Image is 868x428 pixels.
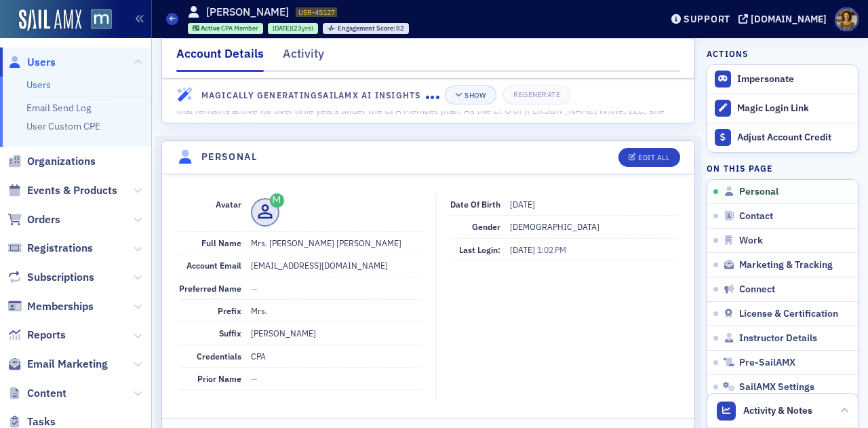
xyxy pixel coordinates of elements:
span: Avatar [216,199,241,210]
span: Credentials [197,351,241,362]
div: [DOMAIN_NAME] [751,13,827,25]
span: Orders [27,212,60,227]
button: [DOMAIN_NAME] [738,14,831,24]
span: [DATE] [273,24,292,33]
a: Users [7,55,56,70]
h4: On this page [707,162,859,174]
div: 2002-09-06 00:00:00 [268,23,318,34]
span: Subscriptions [27,270,94,285]
span: Instructor Details [739,332,817,345]
h4: Actions [707,47,749,60]
a: Email Send Log [26,102,91,114]
span: License & Certification [739,308,838,320]
div: Active: Active: CPA Member [188,23,264,34]
span: Pre-SailAMX [739,357,795,369]
span: Suffix [219,328,241,338]
div: Show [465,92,486,99]
span: Profile [835,7,859,31]
span: [DATE] [510,244,537,255]
h4: Magically Generating SailAMX AI Insights [201,89,426,101]
button: Show [445,85,496,104]
span: Engagement Score : [338,24,397,33]
span: Users [27,55,56,70]
a: Email Marketing [7,357,108,372]
span: Memberships [27,299,94,314]
span: 1:02 PM [537,244,566,255]
div: Adjust Account Credit [737,132,851,144]
a: Events & Products [7,183,117,198]
span: Connect [739,284,775,296]
div: Account Details [176,45,264,72]
span: Organizations [27,154,96,169]
span: CPA Member [221,24,258,33]
a: Active CPA Member [193,24,259,33]
span: Last Login: [459,244,500,255]
a: Adjust Account Credit [707,123,858,152]
span: [DATE] [510,199,535,210]
span: SailAMX Settings [739,381,814,393]
div: Support [684,13,730,25]
div: Activity [283,45,324,70]
span: Prior Name [197,373,241,384]
button: Impersonate [737,73,794,85]
dd: [DEMOGRAPHIC_DATA] [510,216,677,237]
dd: [PERSON_NAME] [251,322,421,344]
span: Activity & Notes [743,404,812,418]
img: SailAMX [91,9,112,30]
span: Content [27,386,66,401]
span: — [251,373,258,384]
a: Content [7,386,66,401]
button: Edit All [618,148,679,167]
a: Orders [7,212,60,227]
dd: Mrs. [PERSON_NAME] [PERSON_NAME] [251,232,421,254]
span: Marketing & Tracking [739,259,833,271]
span: Reports [27,328,66,343]
a: Memberships [7,299,94,314]
a: Subscriptions [7,270,94,285]
button: Regenerate [503,85,570,104]
h1: [PERSON_NAME] [206,5,289,20]
img: SailAMX [19,9,81,31]
span: Events & Products [27,183,117,198]
a: Organizations [7,154,96,169]
dd: CPA [251,345,421,367]
span: Email Marketing [27,357,108,372]
span: — [251,283,258,294]
span: Active [201,24,221,33]
span: Personal [739,186,778,198]
a: Registrations [7,241,93,256]
span: Date of Birth [450,199,500,210]
span: Prefix [218,305,241,316]
span: USR-45127 [298,7,335,17]
span: Work [739,235,763,247]
h4: Personal [201,150,257,164]
a: Reports [7,328,66,343]
a: Users [26,79,51,91]
div: (23yrs) [273,24,313,33]
div: Edit All [638,154,669,161]
a: View Homepage [81,9,112,32]
div: Magic Login Link [737,102,851,115]
span: Full Name [201,237,241,248]
span: Gender [472,221,500,232]
button: Magic Login Link [707,94,858,123]
div: 82 [338,25,405,33]
span: Account Email [186,260,241,271]
dd: [EMAIL_ADDRESS][DOMAIN_NAME] [251,254,421,276]
div: Engagement Score: 82 [323,23,409,34]
a: User Custom CPE [26,120,100,132]
span: Contact [739,210,773,222]
span: Registrations [27,241,93,256]
dd: Mrs. [251,300,421,322]
span: Preferred Name [179,283,241,294]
